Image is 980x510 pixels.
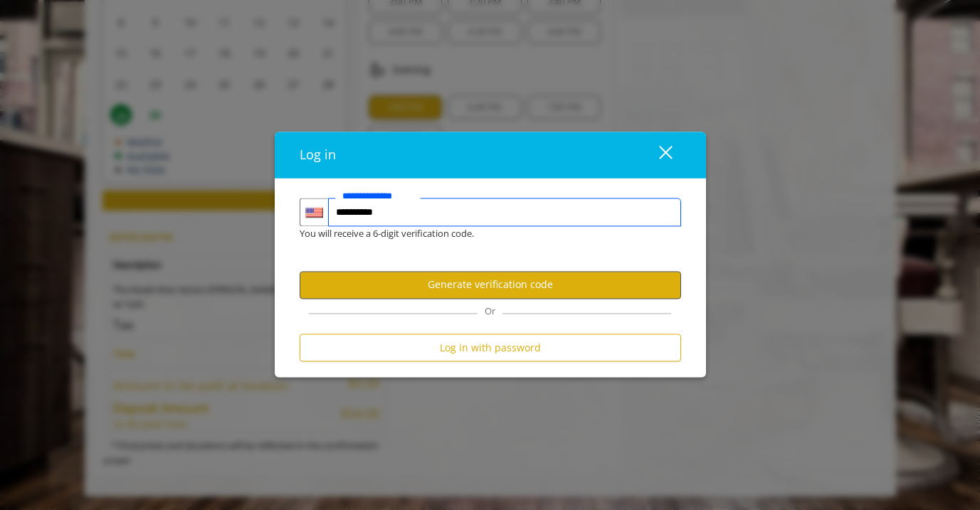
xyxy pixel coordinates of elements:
div: close dialog [643,144,671,166]
button: close dialog [633,140,681,169]
span: Log in [300,147,336,164]
div: Country [300,198,328,227]
div: You will receive a 6-digit verification code. [289,227,670,242]
span: Or [478,304,502,317]
button: Log in with password [300,334,681,361]
button: Generate verification code [300,271,681,299]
